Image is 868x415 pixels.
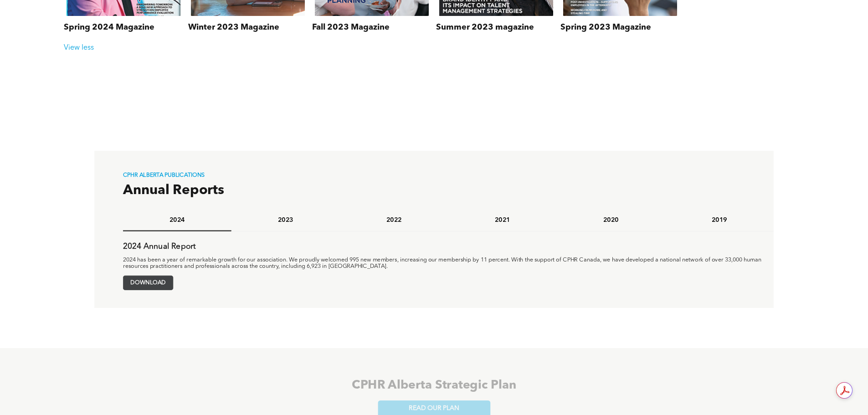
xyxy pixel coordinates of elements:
[436,22,534,32] h3: Summer 2023 magazine
[64,22,154,32] h3: Spring 2024 Magazine
[188,22,279,32] h3: Winter 2023 Magazine
[59,44,808,52] div: View less
[346,216,442,224] h4: 2022
[238,216,334,224] h4: 2023
[123,276,173,290] span: DOWNLOAD
[352,379,516,391] span: CPHR Alberta Strategic Plan
[312,22,390,32] h3: Fall 2023 Magazine
[123,242,774,251] p: 2024 Annual Report
[123,256,774,270] p: 2024 has been a year of remarkable growth for our association. We proudly welcomed 995 new member...
[455,216,550,224] h4: 2021
[129,216,225,224] h4: 2024
[123,173,205,179] span: CPHR ALBERTA PUBLICATIONS
[672,216,767,224] h4: 2019
[560,22,651,32] h3: Spring 2023 Magazine
[123,276,173,290] a: DOWNLOAD
[563,216,659,224] h4: 2020
[409,405,459,413] span: READ OUR PLAN
[123,184,224,197] span: Annual Reports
